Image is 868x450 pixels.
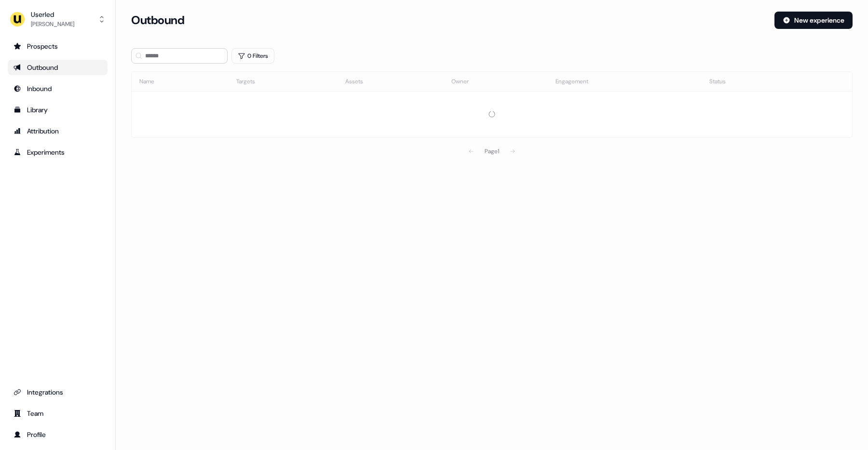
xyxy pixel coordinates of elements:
a: Go to templates [8,102,108,118]
div: Experiments [14,147,102,157]
div: Inbound [14,84,102,93]
button: 0 Filters [231,48,274,64]
div: Integrations [14,387,102,397]
div: Prospects [14,41,102,51]
a: Go to experiments [8,145,108,160]
a: Go to integrations [8,384,108,400]
div: [PERSON_NAME] [31,19,74,29]
a: Go to prospects [8,39,108,54]
div: Userled [31,10,74,19]
div: Outbound [14,63,102,72]
a: Go to attribution [8,123,108,139]
div: Team [14,409,102,418]
a: Go to outbound experience [8,60,108,75]
div: Library [14,105,102,115]
div: Attribution [14,126,102,136]
a: Go to team [8,406,108,421]
a: Go to profile [8,427,108,442]
button: New experience [774,12,853,29]
button: Userled[PERSON_NAME] [8,8,108,31]
h3: Outbound [131,13,184,27]
a: Go to Inbound [8,81,108,96]
div: Profile [14,430,102,439]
